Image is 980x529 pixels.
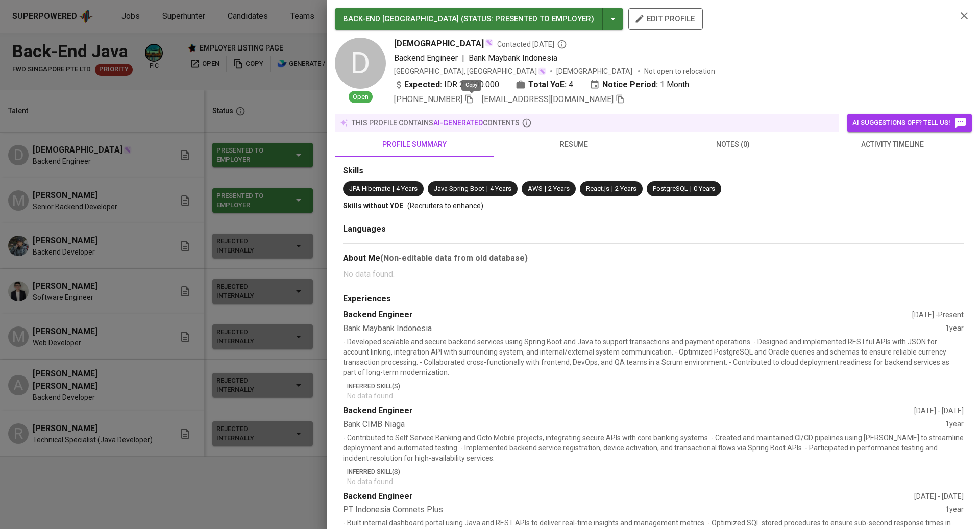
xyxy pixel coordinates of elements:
[343,268,964,281] p: No data found.
[343,309,912,321] div: Backend Engineer
[486,184,488,194] span: |
[343,504,945,516] div: PT Indonesia Comnets Plus
[945,323,964,335] div: 1 year
[404,79,442,91] b: Expected:
[548,185,570,192] span: 2 Years
[659,138,806,151] span: notes (0)
[343,165,964,177] div: Skills
[914,406,964,416] div: [DATE] - [DATE]
[628,14,703,22] a: edit profile
[347,467,964,476] p: Inferred Skill(s)
[394,38,484,50] span: [DEMOGRAPHIC_DATA]
[343,433,964,463] p: - Contributed to Self Service Banking and Octo Mobile projects, integrating secure APIs with core...
[490,185,511,192] span: 4 Years
[393,184,394,194] span: |
[347,382,964,391] p: Inferred Skill(s)
[394,66,546,77] div: [GEOGRAPHIC_DATA], [GEOGRAPHIC_DATA]
[343,14,459,23] span: BACK-END [GEOGRAPHIC_DATA]
[945,504,964,516] div: 1 year
[644,66,715,77] p: Not open to relocation
[590,79,689,91] div: 1 Month
[545,184,546,194] span: |
[394,53,458,63] span: Backend Engineer
[394,94,462,104] span: [PHONE_NUMBER]
[434,185,484,192] span: Java Spring Boot
[528,79,567,91] b: Total YoE:
[500,138,647,151] span: resume
[335,38,386,89] div: D
[538,67,546,75] img: magic_wand.svg
[469,53,557,63] span: Bank Maybank Indonesia
[343,491,914,502] div: Backend Engineer
[482,94,614,104] span: [EMAIL_ADDRESS][DOMAIN_NAME]
[912,310,964,320] div: [DATE] - Present
[343,337,964,377] p: - Developed scalable and secure backend services using Spring Boot and Java to support transactio...
[653,185,688,192] span: PostgreSQL
[343,293,964,305] div: Experiences
[343,323,945,335] div: Bank Maybank Indonesia
[462,52,464,64] span: |
[694,185,715,192] span: 0 Years
[485,39,493,47] img: magic_wand.svg
[343,405,914,417] div: Backend Engineer
[394,79,499,91] div: IDR 21.000.000
[497,39,567,49] span: Contacted [DATE]
[335,8,623,30] button: BACK-END [GEOGRAPHIC_DATA] (STATUS: Presented to Employer)
[349,185,390,192] span: JPA Hibernate
[343,252,964,264] div: About Me
[852,117,967,129] span: AI suggestions off? Tell us!
[343,419,945,431] div: Bank CIMB Niaga
[380,253,528,263] b: (Non-editable data from old database)
[433,119,483,127] span: AI-generated
[914,491,964,501] div: [DATE] - [DATE]
[341,138,488,151] span: profile summary
[528,185,543,192] span: AWS
[556,66,634,77] span: [DEMOGRAPHIC_DATA]
[343,223,964,235] div: Languages
[347,391,964,401] p: No data found.
[636,12,695,26] span: edit profile
[349,92,373,102] span: Open
[628,8,703,30] button: edit profile
[847,114,972,132] button: AI suggestions off? Tell us!
[586,185,609,192] span: React.js
[602,79,658,91] b: Notice Period:
[819,138,966,151] span: activity timeline
[396,185,418,192] span: 4 Years
[352,118,520,128] p: this profile contains contents
[945,419,964,431] div: 1 year
[557,39,567,49] svg: By Batam recruiter
[690,184,692,194] span: |
[343,201,403,210] span: Skills without YOE
[569,79,573,91] span: 4
[461,14,594,23] span: ( STATUS : Presented to Employer )
[347,476,964,487] p: No data found.
[615,185,636,192] span: 2 Years
[611,184,613,194] span: |
[407,201,483,210] span: (Recruiters to enhance)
